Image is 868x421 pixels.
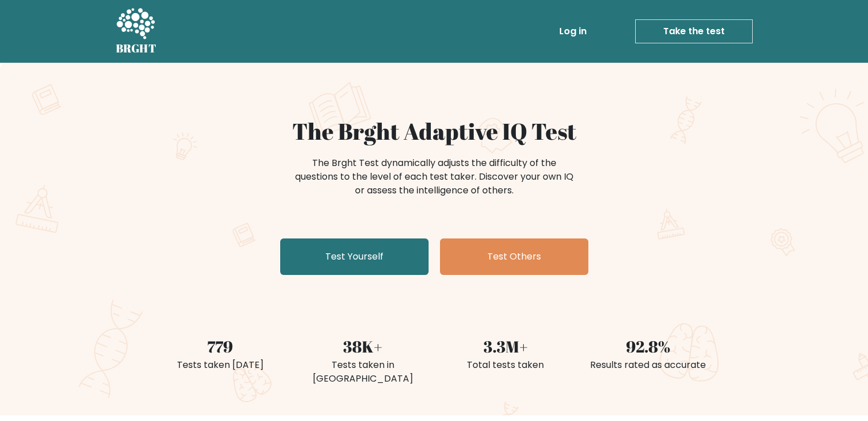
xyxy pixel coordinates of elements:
div: 38K+ [298,334,427,358]
div: Tests taken in [GEOGRAPHIC_DATA] [298,358,427,386]
a: Test Yourself [280,238,429,275]
h5: BRGHT [116,42,157,55]
div: 3.3M+ [441,334,570,358]
div: Total tests taken [441,358,570,372]
div: Tests taken [DATE] [156,358,285,372]
a: Test Others [440,238,588,275]
a: Log in [555,20,591,43]
div: The Brght Test dynamically adjusts the difficulty of the questions to the level of each test take... [292,156,577,197]
h1: The Brght Adaptive IQ Test [156,118,713,145]
div: Results rated as accurate [584,358,713,372]
a: Take the test [635,19,753,43]
a: BRGHT [116,5,157,58]
div: 92.8% [584,334,713,358]
div: 779 [156,334,285,358]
